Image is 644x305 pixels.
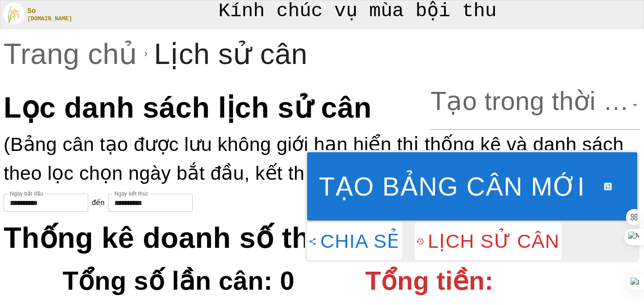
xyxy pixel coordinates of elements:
[415,223,562,260] button: Lịch sử cân
[154,32,308,76] p: Lịch sử cân
[4,194,88,212] input: Choose date, selected date is 2 Th04 2025
[4,32,138,76] p: Trang chủ
[4,216,640,260] div: Thống kê doanh số theo điều kiện lọc
[4,130,640,188] p: (Bảng cân tạo được lưu không giới hạn hiển thị thống kê và danh sách theo lọc chọn ngày bắt đầu, ...
[27,7,72,15] div: So
[4,86,427,130] p: Lọc danh sách lịch sử cân
[92,197,104,208] p: đến
[108,194,193,212] input: Choose date, selected date is 2 Th10 2025
[27,15,72,22] div: [DOMAIN_NAME]
[365,262,581,300] span: Tổng tiền:
[63,262,365,300] span: Tổng số lần cân: 0
[307,223,402,260] button: Chia sẻ
[307,152,637,221] button: Tạo bảng cân mới
[10,190,43,197] label: Ngày bắt đầu
[114,190,149,197] label: Ngày kết thúc
[3,3,25,24] img: Sổ nhà nông Logo
[4,32,640,76] nav: breadcrumb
